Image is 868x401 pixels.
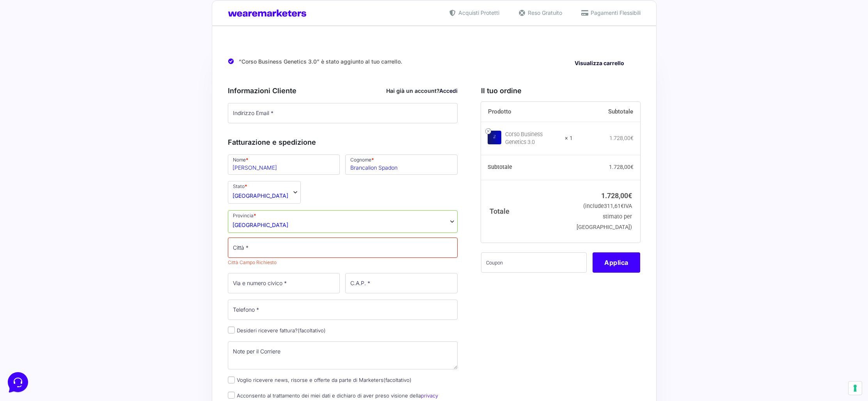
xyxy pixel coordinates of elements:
[228,273,340,293] input: Via e numero civico *
[233,221,288,229] span: Venezia
[345,273,458,293] input: C.A.P. *
[228,392,235,399] input: Acconsento al trattamento dei miei dati e dichiaro di aver preso visione dellaprivacy policy
[439,87,458,94] a: Accedi
[456,9,499,17] span: Acquisti Protetti
[228,238,458,258] input: Città *
[481,102,573,122] th: Prodotto
[589,9,641,17] span: Pagamenti Flessibili
[228,210,458,233] span: Provincia
[848,381,862,395] button: Le tue preferenze relative al consenso per le tecnologie di tracciamento
[228,52,641,72] div: “Corso Business Genetics 3.0” è stato aggiunto al tuo carrello.
[228,137,458,147] h3: Fatturazione e spedizione
[83,97,144,103] a: Apri Centro Assistenza
[481,180,573,243] th: Totale
[298,327,326,334] span: (facoltativo)
[102,250,150,268] button: Aiuto
[604,203,624,209] span: 311,61
[628,192,632,200] span: €
[12,97,61,103] span: Trova una risposta
[481,85,640,96] h3: Il tuo ordine
[51,70,115,76] span: Inizia una conversazione
[621,203,624,209] span: €
[228,259,277,265] span: Città Campo Richiesto
[12,66,144,81] button: Inizia una conversazione
[526,9,562,17] span: Reso Gratuito
[577,203,632,231] small: (include IVA stimato per [GEOGRAPHIC_DATA])
[601,192,632,200] bdi: 1.728,00
[488,131,501,144] img: Corso Business Genetics 3.0
[630,164,634,170] span: €
[505,131,560,146] div: Corso Business Genetics 3.0
[609,135,634,141] bdi: 1.728,00
[12,31,66,37] span: Le tue conversazioni
[228,376,235,383] input: Voglio ricevere news, risorse e offerte da parte di Marketers(facoltativo)
[228,85,458,96] h3: Informazioni Cliente
[565,135,573,142] strong: × 1
[609,164,634,170] bdi: 1.728,00
[228,103,458,123] input: Indirizzo Email *
[228,154,340,175] input: Nome *
[228,300,458,320] input: Telefono *
[228,327,326,334] label: Desideri ricevere fattura?
[18,114,128,121] input: Cerca un articolo...
[6,6,131,19] h2: Ciao da Marketers 👋
[593,252,640,273] button: Applica
[67,261,89,268] p: Messaggi
[228,377,412,383] label: Voglio ricevere news, risorse e offerte da parte di Marketers
[120,261,131,268] p: Aiuto
[569,57,630,69] a: Visualizza carrello
[37,44,53,59] img: dark
[481,155,573,180] th: Subtotale
[23,261,37,268] p: Home
[386,87,458,95] div: Hai già un account?
[6,371,30,394] iframe: Customerly Messenger Launcher
[481,252,587,273] input: Coupon
[573,102,641,122] th: Subtotale
[6,250,54,268] button: Home
[12,44,28,59] img: dark
[228,326,235,334] input: Desideri ricevere fattura?(facoltativo)
[25,44,41,59] img: dark
[54,250,102,268] button: Messaggi
[345,154,458,175] input: Cognome *
[228,181,301,204] span: Stato
[383,377,412,383] span: (facoltativo)
[233,192,288,200] span: Italia
[630,135,634,141] span: €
